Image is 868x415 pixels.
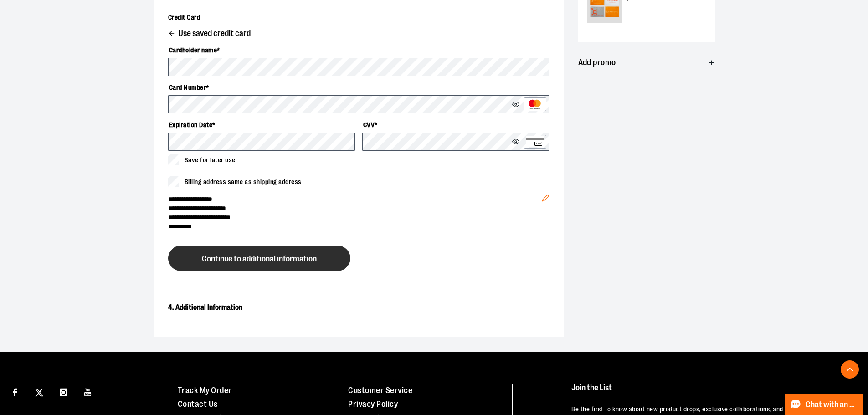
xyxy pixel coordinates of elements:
a: Customer Service [348,386,412,395]
span: Credit Card [168,14,200,21]
input: Save for later use [168,154,179,165]
a: Visit our Instagram page [56,384,72,400]
a: Visit our X page [31,384,47,400]
span: Add promo [578,58,616,67]
a: Contact Us [178,400,218,409]
label: Card Number * [168,80,549,95]
img: Twitter [35,389,43,397]
span: Chat with an Expert [806,400,857,409]
a: Privacy Policy [348,400,398,409]
button: Continue to additional information [168,246,350,271]
label: CVV * [362,117,549,133]
button: Use saved credit card [168,29,251,40]
label: Cardholder name * [168,42,549,58]
span: Continue to additional information [202,255,317,263]
h4: Join the List [571,384,847,400]
button: Edit [534,180,556,212]
a: Visit our Youtube page [80,384,96,400]
button: Back To Top [841,360,859,379]
p: Be the first to know about new product drops, exclusive collaborations, and shopping events! [571,405,847,414]
button: Chat with an Expert [785,394,863,415]
span: Save for later use [185,155,236,165]
a: Track My Order [178,386,232,395]
a: Visit our Facebook page [7,384,23,400]
input: Billing address same as shipping address [168,176,179,187]
span: Use saved credit card [178,29,251,38]
h2: 4. Additional Information [168,300,549,315]
button: Add promo [578,53,715,72]
label: Expiration Date * [168,117,355,133]
span: Billing address same as shipping address [185,177,302,187]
